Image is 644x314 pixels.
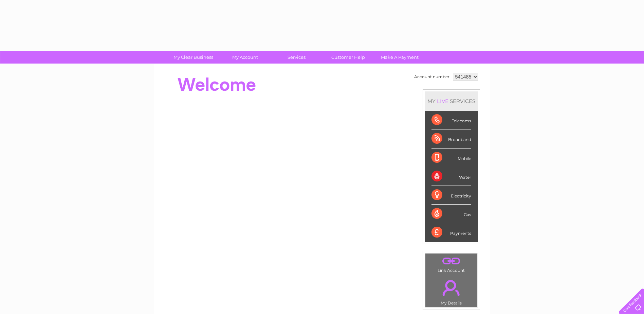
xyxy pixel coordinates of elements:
div: MY SERVICES [425,91,478,111]
div: Water [431,167,471,186]
div: Broadband [431,129,471,148]
td: Link Account [425,253,478,275]
a: Make A Payment [372,51,428,64]
div: Telecoms [431,111,471,129]
div: LIVE [436,98,450,104]
a: My Account [217,51,273,64]
div: Electricity [431,186,471,205]
a: . [427,255,476,267]
td: My Details [425,274,478,308]
div: Payments [431,223,471,242]
div: Gas [431,205,471,223]
a: Customer Help [320,51,376,64]
a: Services [269,51,325,64]
td: Account number [412,71,451,83]
a: . [427,276,476,300]
a: My Clear Business [165,51,221,64]
div: Mobile [431,149,471,167]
